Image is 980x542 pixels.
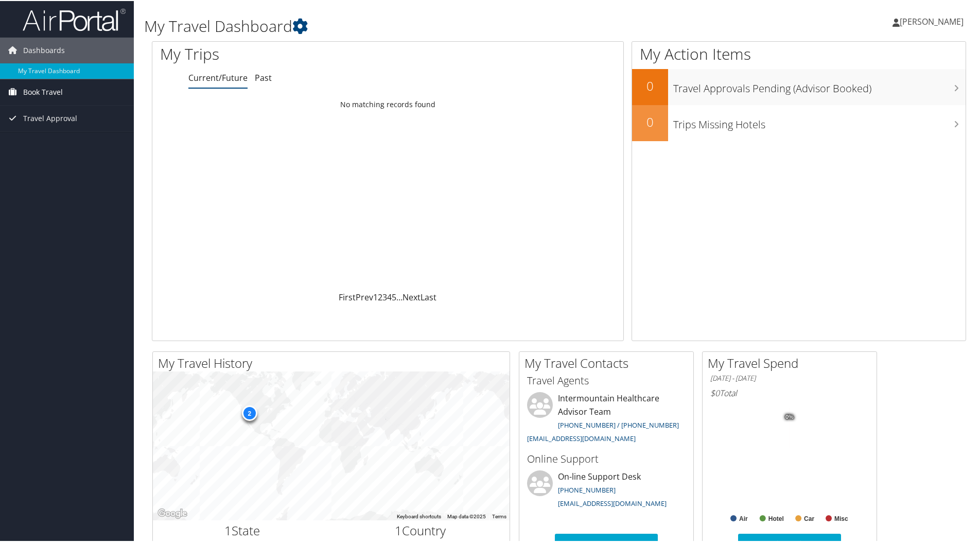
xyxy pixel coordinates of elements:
[395,521,402,538] span: 1
[160,42,419,64] h1: My Trips
[632,104,966,140] a: 0Trips Missing Hotels
[527,372,686,387] h3: Travel Agents
[396,291,402,302] span: …
[632,76,668,94] h2: 0
[373,291,378,302] a: 1
[785,413,794,419] tspan: 0%
[804,514,814,521] text: Car
[527,433,636,442] a: [EMAIL_ADDRESS][DOMAIN_NAME]
[224,521,232,538] span: 1
[161,521,324,538] h2: State
[23,105,77,130] span: Travel Approval
[144,14,697,36] h1: My Travel Dashboard
[632,68,966,104] a: 0Travel Approvals Pending (Advisor Booked)
[710,372,869,382] h6: [DATE] - [DATE]
[155,506,189,519] a: Open this area in Google Maps (opens a new window)
[892,5,974,36] a: [PERSON_NAME]
[558,484,616,494] a: [PHONE_NUMBER]
[402,291,421,302] a: Next
[673,75,966,95] h3: Travel Approvals Pending (Advisor Booked)
[834,514,848,521] text: Misc
[152,94,623,113] td: No matching records found
[392,291,396,302] a: 5
[710,386,720,398] span: $0
[492,513,506,518] a: Terms (opens in new tab)
[23,37,65,62] span: Dashboards
[900,15,964,26] span: [PERSON_NAME]
[768,514,784,521] text: Hotel
[708,353,877,371] h2: My Travel Spend
[558,419,679,429] a: [PHONE_NUMBER] / [PHONE_NUMBER]
[387,291,392,302] a: 4
[255,71,272,82] a: Past
[339,521,502,538] h2: Country
[23,78,63,104] span: Book Travel
[155,506,189,519] img: Google
[397,512,441,519] button: Keyboard shortcuts
[158,353,510,371] h2: My Travel History
[241,404,257,420] div: 2
[632,112,668,130] h2: 0
[527,451,686,465] h3: Online Support
[378,291,382,302] a: 2
[522,469,691,512] li: On-line Support Desk
[188,71,248,82] a: Current/Future
[673,111,966,131] h3: Trips Missing Hotels
[339,291,356,302] a: First
[710,386,869,398] h6: Total
[558,498,667,507] a: [EMAIL_ADDRESS][DOMAIN_NAME]
[382,291,387,302] a: 3
[23,7,126,31] img: airportal-logo.png
[447,513,486,518] span: Map data ©2025
[522,391,691,446] li: Intermountain Healthcare Advisor Team
[524,353,693,371] h2: My Travel Contacts
[356,291,373,302] a: Prev
[632,42,966,64] h1: My Action Items
[421,291,436,302] a: Last
[739,514,748,521] text: Air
